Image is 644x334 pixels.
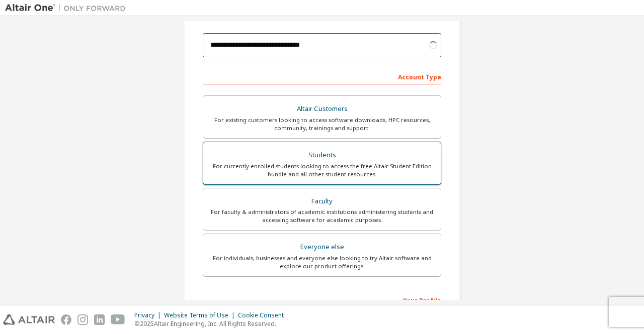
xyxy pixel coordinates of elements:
img: altair_logo.svg [3,314,55,325]
img: instagram.svg [77,314,88,325]
div: Altair Customers [209,102,435,116]
div: For faculty & administrators of academic institutions administering students and accessing softwa... [209,208,435,224]
div: Privacy [134,311,164,319]
div: Website Terms of Use [164,311,238,319]
div: Students [209,148,435,162]
div: For existing customers looking to access software downloads, HPC resources, community, trainings ... [209,116,435,132]
div: For individuals, businesses and everyone else looking to try Altair software and explore our prod... [209,254,435,270]
div: For currently enrolled students looking to access the free Altair Student Edition bundle and all ... [209,162,435,178]
div: Cookie Consent [238,311,290,319]
img: facebook.svg [61,314,71,325]
div: Faculty [209,194,435,208]
div: Your Profile [203,292,441,308]
div: Account Type [203,68,441,84]
img: Altair One [5,3,131,13]
p: © 2025 Altair Engineering, Inc. All Rights Reserved. [134,319,290,328]
img: linkedin.svg [94,314,105,325]
div: Everyone else [209,240,435,254]
img: youtube.svg [111,314,125,325]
